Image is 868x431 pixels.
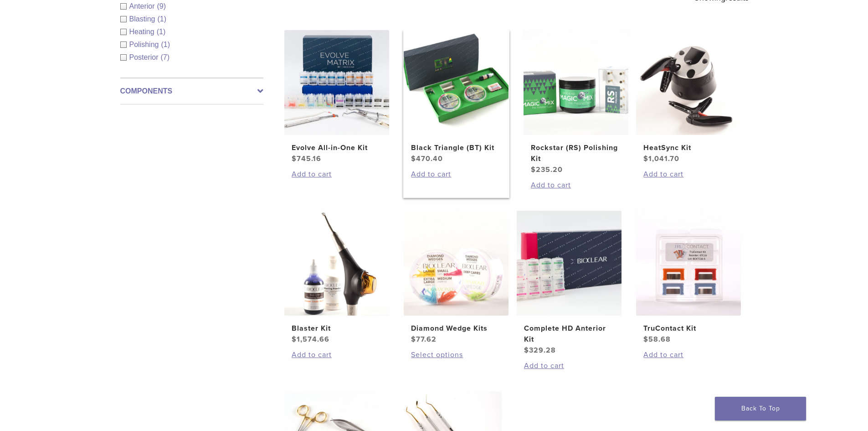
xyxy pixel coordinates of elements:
[643,142,734,153] h2: HeatSync Kit
[636,30,742,164] a: HeatSync KitHeatSync Kit $1,041.70
[292,349,382,360] a: Add to cart: “Blaster Kit”
[129,41,161,48] span: Polishing
[636,30,741,135] img: HeatSync Kit
[161,53,170,61] span: (7)
[411,335,437,344] bdi: 77.62
[284,211,389,316] img: Blaster Kit
[161,41,170,48] span: (1)
[284,30,389,135] img: Evolve All-in-One Kit
[643,335,671,344] bdi: 58.68
[129,53,161,61] span: Posterior
[715,397,806,421] a: Back To Top
[411,335,416,344] span: $
[517,211,621,316] img: Complete HD Anterior Kit
[157,28,166,36] span: (1)
[531,165,563,174] bdi: 235.20
[411,154,416,163] span: $
[524,323,614,345] h2: Complete HD Anterior Kit
[284,30,390,164] a: Evolve All-in-One KitEvolve All-in-One Kit $745.16
[292,323,382,334] h2: Blaster Kit
[129,2,157,10] span: Anterior
[411,349,501,360] a: Select options for “Diamond Wedge Kits”
[643,169,734,180] a: Add to cart: “HeatSync Kit”
[404,30,508,135] img: Black Triangle (BT) Kit
[411,323,501,334] h2: Diamond Wedge Kits
[292,154,297,163] span: $
[531,142,621,164] h2: Rockstar (RS) Polishing Kit
[403,30,509,164] a: Black Triangle (BT) KitBlack Triangle (BT) Kit $470.40
[411,142,501,153] h2: Black Triangle (BT) Kit
[129,28,157,36] span: Heating
[643,154,679,163] bdi: 1,041.70
[531,165,536,174] span: $
[643,335,648,344] span: $
[292,169,382,180] a: Add to cart: “Evolve All-in-One Kit”
[411,154,443,163] bdi: 470.40
[157,2,166,10] span: (9)
[129,15,158,23] span: Blasting
[284,211,390,345] a: Blaster KitBlaster Kit $1,574.66
[157,15,166,23] span: (1)
[292,335,297,344] span: $
[524,360,614,371] a: Add to cart: “Complete HD Anterior Kit”
[411,169,501,180] a: Add to cart: “Black Triangle (BT) Kit”
[636,211,741,316] img: TruContact Kit
[516,211,622,356] a: Complete HD Anterior KitComplete HD Anterior Kit $329.28
[643,154,648,163] span: $
[643,323,734,334] h2: TruContact Kit
[523,30,629,175] a: Rockstar (RS) Polishing KitRockstar (RS) Polishing Kit $235.20
[404,211,508,316] img: Diamond Wedge Kits
[531,180,621,191] a: Add to cart: “Rockstar (RS) Polishing Kit”
[524,346,556,355] bdi: 329.28
[524,30,628,135] img: Rockstar (RS) Polishing Kit
[292,335,329,344] bdi: 1,574.66
[643,349,734,360] a: Add to cart: “TruContact Kit”
[403,211,509,345] a: Diamond Wedge KitsDiamond Wedge Kits $77.62
[636,211,742,345] a: TruContact KitTruContact Kit $58.68
[292,142,382,153] h2: Evolve All-in-One Kit
[120,86,263,97] label: Components
[524,346,529,355] span: $
[292,154,321,163] bdi: 745.16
